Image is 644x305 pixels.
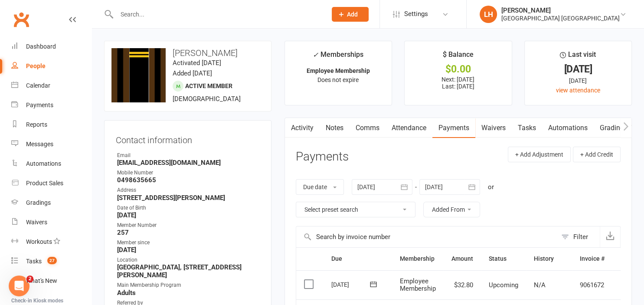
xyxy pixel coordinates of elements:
h3: Contact information [116,132,260,145]
a: Reports [11,115,92,134]
strong: 257 [117,229,260,236]
a: Workouts [11,232,92,252]
div: [DATE] [533,76,624,85]
span: [DEMOGRAPHIC_DATA] [173,95,241,103]
div: Reports [26,121,47,128]
a: Messages [11,134,92,154]
span: 27 [47,257,57,264]
div: People [26,62,46,69]
button: Due date [296,179,344,195]
a: Attendance [386,118,432,138]
div: [GEOGRAPHIC_DATA] [GEOGRAPHIC_DATA] [501,14,620,22]
div: Waivers [26,219,47,226]
div: Last visit [560,49,596,65]
div: Product Sales [26,180,63,187]
span: 2 [26,275,33,282]
div: Messages [26,141,53,148]
div: or [488,182,494,192]
span: Add [347,11,358,18]
a: Waivers [475,118,512,138]
th: Invoice # [572,248,612,270]
div: Calendar [26,82,50,89]
a: Comms [350,118,386,138]
strong: Adults [117,289,260,297]
strong: Employee Membership [307,67,370,74]
div: [DATE] [331,278,371,291]
span: Employee Membership [400,277,436,292]
button: Add [332,7,369,22]
span: Upcoming [489,281,518,289]
div: $ Balance [443,49,474,65]
time: Added [DATE] [173,69,212,77]
strong: [GEOGRAPHIC_DATA], [STREET_ADDRESS][PERSON_NAME] [117,263,260,279]
button: Filter [557,226,600,247]
button: + Add Adjustment [508,147,571,162]
a: Product Sales [11,174,92,193]
span: Active member [185,82,232,89]
div: Location [117,256,260,264]
i: ✓ [313,51,318,59]
h3: [PERSON_NAME] [111,48,264,58]
div: Tasks [26,258,42,265]
div: Automations [26,160,61,167]
div: Workouts [26,238,52,245]
a: People [11,56,92,76]
strong: [STREET_ADDRESS][PERSON_NAME] [117,194,260,202]
a: Gradings [11,193,92,213]
div: Member since [117,239,260,247]
div: $0.00 [412,65,503,74]
img: image1750826862.png [111,48,166,102]
div: Main Membership Program [117,281,260,289]
button: + Add Credit [573,147,621,162]
a: Tasks [512,118,542,138]
span: N/A [534,281,546,289]
a: Notes [320,118,350,138]
div: Date of Birth [117,204,260,212]
strong: [EMAIL_ADDRESS][DOMAIN_NAME] [117,159,260,167]
span: Does not expire [317,76,359,83]
div: [DATE] [533,65,624,74]
div: LH [480,6,497,23]
div: Filter [573,232,588,242]
th: Due [324,248,392,270]
td: 9061672 [572,270,612,300]
th: Amount [444,248,481,270]
div: Member Number [117,221,260,230]
th: History [526,248,572,270]
button: Added From [423,202,480,217]
a: Clubworx [10,9,32,30]
a: What's New [11,271,92,291]
a: Automations [11,154,92,174]
iframe: Intercom live chat [9,275,29,296]
div: Dashboard [26,43,56,50]
strong: [DATE] [117,211,260,219]
h3: Payments [296,150,349,164]
div: Gradings [26,199,51,206]
a: Payments [432,118,475,138]
a: Dashboard [11,37,92,56]
div: Mobile Number [117,169,260,177]
div: Email [117,151,260,160]
input: Search... [114,8,320,20]
a: Activity [285,118,320,138]
div: [PERSON_NAME] [501,7,620,14]
a: Tasks 27 [11,252,92,271]
time: Activated [DATE] [173,59,221,67]
div: What's New [26,277,57,284]
th: Membership [392,248,444,270]
td: $32.80 [444,270,481,300]
div: Memberships [313,49,363,65]
p: Next: [DATE] Last: [DATE] [412,76,503,90]
a: view attendance [556,87,600,94]
input: Search by invoice number [296,226,557,247]
a: Calendar [11,76,92,95]
strong: 0498635665 [117,176,260,184]
div: Payments [26,102,53,108]
a: Waivers [11,213,92,232]
th: Status [481,248,526,270]
a: Automations [542,118,594,138]
a: Payments [11,95,92,115]
div: Address [117,186,260,194]
strong: [DATE] [117,246,260,254]
span: Settings [404,4,428,24]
